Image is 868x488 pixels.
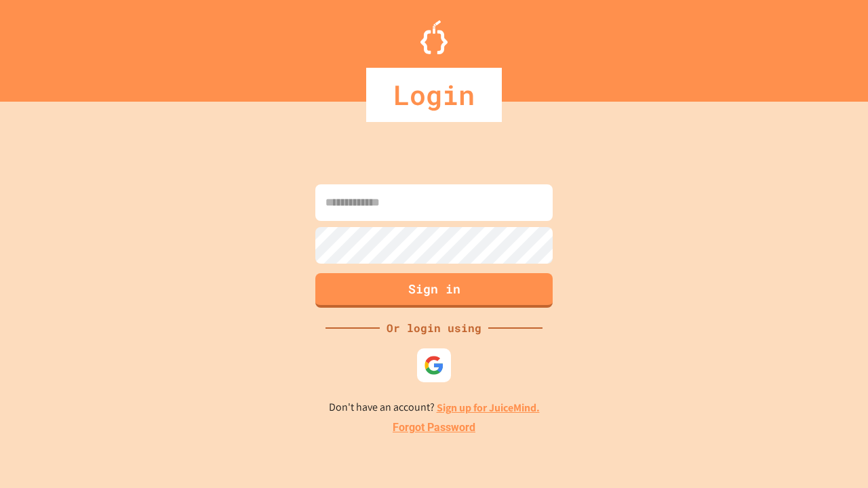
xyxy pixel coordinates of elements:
[437,401,540,415] a: Sign up for JuiceMind.
[329,399,540,416] p: Don't have an account?
[366,68,502,122] div: Login
[380,320,488,336] div: Or login using
[315,273,553,308] button: Sign in
[420,20,448,54] img: Logo.svg
[424,355,444,375] img: google-icon.svg
[393,420,475,436] a: Forgot Password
